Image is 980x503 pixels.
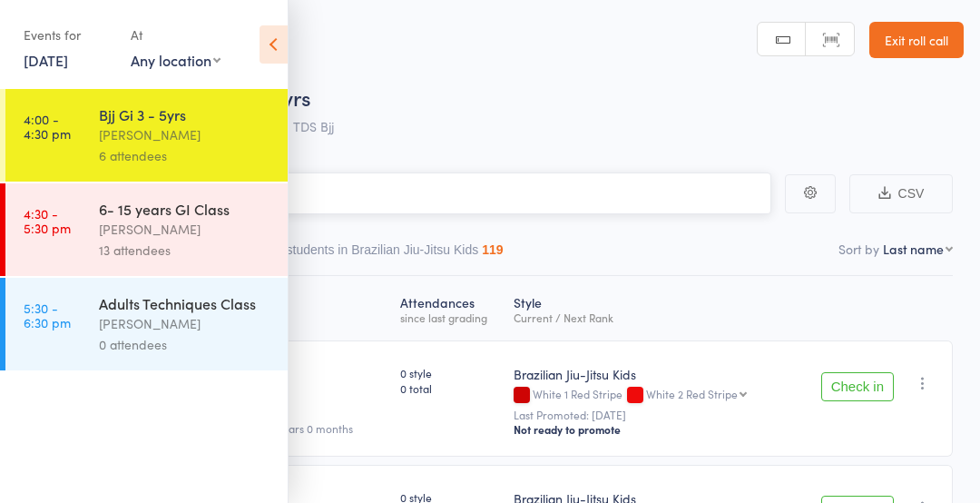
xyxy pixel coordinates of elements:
[5,278,288,370] a: 5:30 -6:30 pmAdults Techniques Class[PERSON_NAME]0 attendees
[506,284,797,332] div: Style
[99,199,272,219] div: 6- 15 years GI Class
[24,112,71,141] time: 4:00 - 4:30 pm
[99,240,272,261] div: 13 attendees
[514,388,789,403] div: White 1 Red Stripe
[393,284,506,332] div: Atten­dances
[99,313,272,334] div: [PERSON_NAME]
[869,22,964,58] a: Exit roll call
[293,117,334,135] span: TDS Bjj
[838,240,879,258] label: Sort by
[400,365,499,380] span: 0 style
[883,240,944,258] div: Last name
[514,422,789,437] div: Not ready to promote
[400,380,499,396] span: 0 total
[24,50,68,70] a: [DATE]
[99,334,272,355] div: 0 attendees
[514,311,789,323] div: Current / Next Rank
[514,409,789,421] small: Last Promoted: [DATE]
[24,301,71,330] time: 5:30 - 6:30 pm
[99,124,272,145] div: [PERSON_NAME]
[99,104,272,124] div: Bjj Gi 3 - 5yrs
[821,372,894,401] button: Check in
[400,311,499,323] div: since last grading
[24,20,113,50] div: Events for
[99,145,272,166] div: 6 attendees
[99,219,272,240] div: [PERSON_NAME]
[27,173,771,214] input: Search by name
[482,242,503,257] div: 119
[251,233,504,275] button: Other students in Brazilian Jiu-Jitsu Kids119
[99,293,272,313] div: Adults Techniques Class
[131,20,220,50] div: At
[131,50,220,70] div: Any location
[849,174,953,213] button: CSV
[5,183,288,276] a: 4:30 -5:30 pm6- 15 years GI Class[PERSON_NAME]13 attendees
[514,365,789,383] div: Brazilian Jiu-Jitsu Kids
[24,206,71,235] time: 4:30 - 5:30 pm
[646,388,738,399] div: White 2 Red Stripe
[5,89,288,182] a: 4:00 -4:30 pmBjj Gi 3 - 5yrs[PERSON_NAME]6 attendees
